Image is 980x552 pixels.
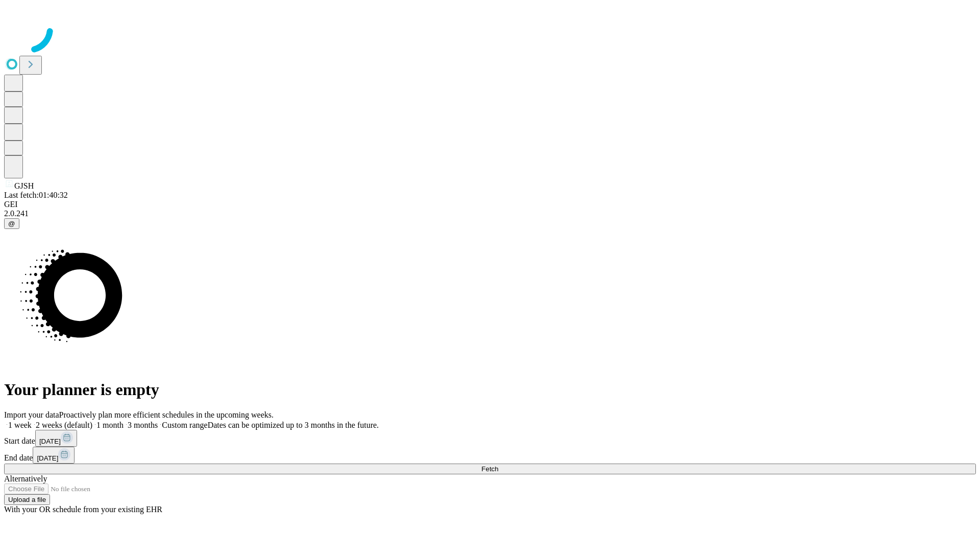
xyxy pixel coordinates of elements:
[14,181,34,190] span: GJSH
[4,191,68,199] span: Last fetch: 01:40:32
[4,380,976,399] h1: Your planner is empty
[39,438,61,445] span: [DATE]
[4,200,976,209] div: GEI
[36,421,92,429] span: 2 weeks (default)
[35,430,77,447] button: [DATE]
[4,209,976,218] div: 2.0.241
[4,505,162,514] span: With your OR schedule from your existing EHR
[162,421,207,429] span: Custom range
[4,464,976,474] button: Fetch
[208,421,379,429] span: Dates can be optimized up to 3 months in the future.
[37,454,58,462] span: [DATE]
[33,447,75,464] button: [DATE]
[481,465,498,473] span: Fetch
[8,220,15,227] span: @
[4,494,50,505] button: Upload a file
[8,421,32,429] span: 1 week
[4,474,47,483] span: Alternatively
[96,421,124,429] span: 1 month
[59,410,274,419] span: Proactively plan more efficient schedules in the upcoming weeks.
[128,421,158,429] span: 3 months
[4,447,976,464] div: End date
[4,430,976,447] div: Start date
[4,218,19,229] button: @
[4,410,59,419] span: Import your data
